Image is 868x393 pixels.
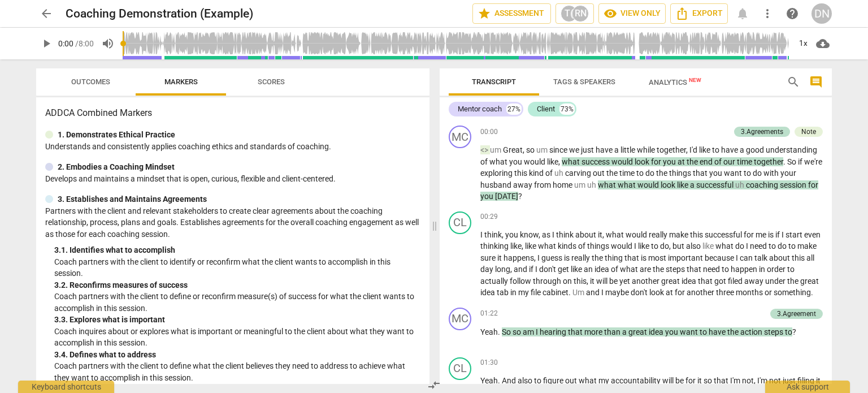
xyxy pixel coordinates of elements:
span: maybe [605,288,631,297]
span: success [581,157,611,166]
span: star [478,7,491,20]
span: think [556,230,575,239]
span: have [721,145,740,154]
span: like [525,241,538,251]
div: DN [811,3,832,24]
span: idea [649,327,665,336]
span: Filler word [572,288,586,297]
span: guess [541,253,564,262]
div: RN [572,5,589,22]
span: about [575,230,598,239]
span: at [678,157,687,166]
span: all [806,253,814,262]
span: we [569,145,581,154]
span: , [602,230,606,239]
span: little [620,145,637,154]
span: to [712,145,721,154]
span: on [563,277,574,286]
span: great [661,277,682,286]
span: successful [696,180,735,189]
span: idea [594,265,611,274]
span: So [787,157,798,166]
span: what [715,241,735,251]
span: Great [503,145,523,154]
p: 1. Demonstrates Ethical Practice [58,129,175,141]
span: do [735,241,746,251]
span: look [649,288,666,297]
span: an [584,265,594,274]
span: carving [565,169,593,178]
span: for [651,157,663,166]
span: really [649,230,669,239]
span: tab [497,288,510,297]
span: it [590,277,596,286]
span: time [737,157,754,166]
div: Keyboard shortcuts [18,381,114,393]
span: Filler word [735,180,746,189]
span: end [700,157,714,166]
span: what [606,230,626,239]
span: under [765,277,787,286]
span: to [769,241,778,251]
span: husband [480,180,513,189]
span: Analytics [649,78,701,87]
span: , [510,265,514,274]
span: have [596,145,614,154]
span: 00:00 [480,127,498,137]
span: I [746,241,750,251]
span: you [665,327,680,336]
span: understanding [766,145,817,154]
span: to [787,265,795,274]
span: if [775,230,782,239]
span: is [768,230,775,239]
span: coaching [746,180,780,189]
span: as [542,230,552,239]
div: 3. 2. Reconfirms measures of success [54,279,420,291]
span: am [523,327,536,336]
span: order [767,265,787,274]
span: long [495,265,510,274]
span: in [510,288,518,297]
span: , [523,145,526,154]
p: Coach partners with the client to identify or reconfirm what the client wants to accomplish in th... [54,256,420,279]
span: yet [619,277,632,286]
button: View only [598,3,666,24]
span: this [514,169,529,178]
button: Play [36,33,57,54]
span: together [657,145,686,154]
span: Export [675,7,723,20]
span: follow [510,277,533,286]
span: for [808,180,818,189]
span: arrow_back [40,7,53,20]
span: so [513,327,523,336]
span: like [510,241,522,251]
span: I [480,230,484,239]
span: months [736,288,765,297]
span: got [714,277,728,286]
span: don't [539,265,558,274]
span: kind [529,169,545,178]
span: volume_up [101,37,115,50]
span: so [526,145,536,154]
p: 2. Embodies a Coaching Mindset [58,161,175,173]
span: . [783,157,787,166]
span: away [513,180,534,189]
span: this [574,277,587,286]
span: that [687,265,703,274]
span: 0:00 [58,39,73,48]
span: do [753,169,763,178]
button: Search [784,73,802,91]
span: with [763,169,780,178]
span: the [787,277,800,286]
span: a [622,327,628,336]
span: successful [705,230,744,239]
span: I [552,230,556,239]
p: Develops and maintains a mindset that is open, curious, flexible and client-centered. [45,173,420,185]
span: , [539,230,542,239]
span: hearing [540,327,568,336]
span: while [637,145,657,154]
div: 27% [506,103,522,115]
span: what [489,157,509,166]
span: is [564,253,571,262]
span: important [668,253,705,262]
